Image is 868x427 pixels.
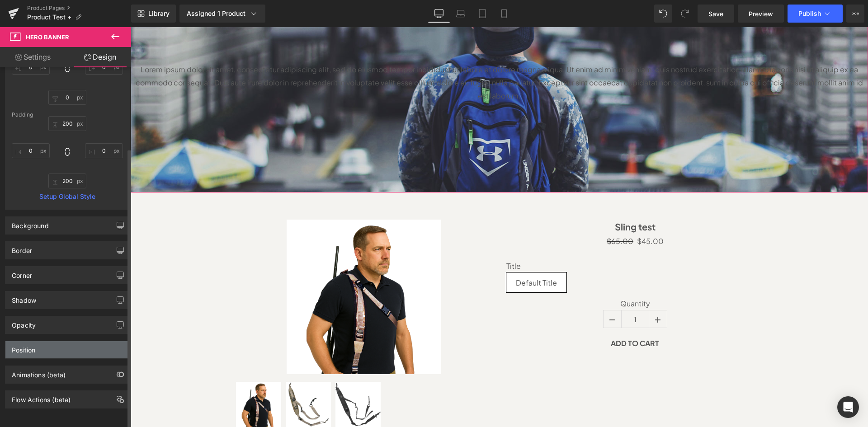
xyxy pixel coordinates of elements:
[12,112,123,118] div: Padding
[480,311,528,321] span: Add To Cart
[85,143,123,158] input: 0
[738,5,784,23] a: Preview
[484,194,525,205] a: Sling test
[12,217,49,230] div: Background
[12,143,50,158] input: 0
[385,246,426,265] span: Default Title
[472,5,493,23] a: Tablet
[156,192,311,347] img: Sling test
[67,47,133,67] a: Design
[376,272,633,283] label: Quantity
[506,208,533,221] span: $45.00
[464,305,544,328] button: Add To Cart
[788,5,843,23] button: Publish
[12,316,36,329] div: Opacity
[837,396,859,418] div: Open Intercom Messenger
[131,5,176,23] a: New Library
[48,116,86,131] input: 0
[205,355,253,403] a: Sling test
[105,355,153,403] a: Sling test
[798,10,821,17] span: Publish
[27,14,71,21] span: Product Test +
[148,9,170,18] span: Library
[205,355,250,400] img: Sling test
[12,242,32,254] div: Border
[155,355,203,403] a: Sling test
[493,5,515,23] a: Mobile
[12,391,71,404] div: Flow Actions (beta)
[12,193,123,200] a: Setup Global Style
[12,267,32,279] div: Corner
[450,5,472,23] a: Laptop
[187,9,258,18] div: Assigned 1 Product
[48,174,86,188] input: 0
[48,90,86,105] input: 0
[376,235,633,245] label: Title
[12,291,36,304] div: Shadow
[26,33,69,41] span: Hero Banner
[749,9,773,19] span: Preview
[105,355,151,400] img: Sling test
[708,9,723,19] span: Save
[12,366,66,379] div: Animations (beta)
[846,5,864,23] button: More
[12,341,35,354] div: Position
[155,355,200,400] img: Sling test
[676,5,694,23] button: Redo
[27,5,131,12] a: Product Pages
[476,209,503,219] span: $65.00
[428,5,450,23] a: Desktop
[654,5,672,23] button: Undo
